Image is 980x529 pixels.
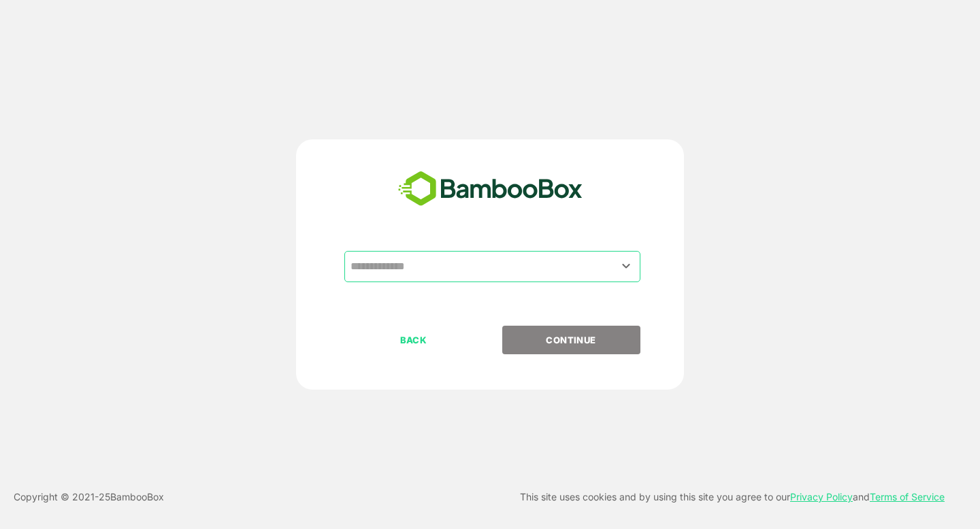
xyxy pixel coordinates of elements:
[870,491,945,502] a: Terms of Service
[520,489,945,505] p: This site uses cookies and by using this site you agree to our and
[391,167,590,211] img: bamboobox
[503,332,639,347] p: CONTINUE
[344,326,483,354] button: BACK
[617,257,636,275] button: Open
[502,326,640,354] button: CONTINUE
[790,491,853,502] a: Privacy Policy
[14,489,164,505] p: Copyright © 2021- 25 BambooBox
[346,332,482,347] p: BACK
